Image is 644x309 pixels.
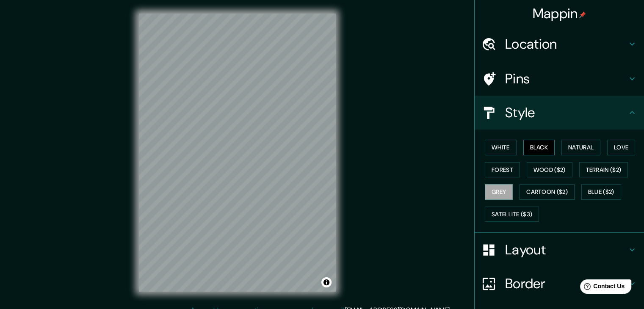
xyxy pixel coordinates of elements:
button: Forest [485,162,520,178]
button: Terrain ($2) [579,162,628,178]
button: Wood ($2) [527,162,572,178]
button: Satellite ($3) [485,207,539,222]
iframe: Help widget launcher [569,276,635,300]
div: Layout [475,233,644,267]
button: Grey [485,184,513,200]
button: Black [523,140,555,155]
button: Love [607,140,635,155]
button: Natural [561,140,600,155]
h4: Style [505,104,627,121]
h4: Border [505,275,627,292]
h4: Pins [505,70,627,87]
h4: Location [505,36,627,52]
button: Toggle attribution [321,277,332,287]
button: Cartoon ($2) [520,184,575,200]
button: Blue ($2) [581,184,621,200]
h4: Layout [505,241,627,258]
div: Style [475,96,644,130]
button: White [485,140,517,155]
canvas: Map [139,14,336,292]
div: Location [475,27,644,61]
div: Border [475,267,644,301]
h4: Mappin [533,5,586,22]
img: pin-icon.png [579,11,586,18]
div: Pins [475,62,644,96]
